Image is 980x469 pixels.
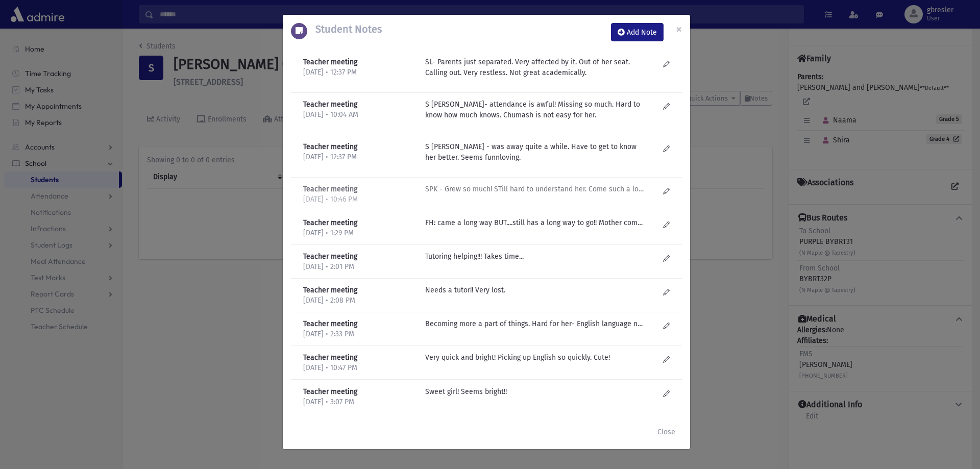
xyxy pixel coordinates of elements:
[425,184,644,194] p: SPK - Grew so much! STill hard to understand her. Come such a long way in confidence. Keeping up ...
[425,318,644,329] p: Becoming more a part of things. Hard for her- English language not good. Hard to comment. Seems h...
[425,141,644,163] p: S [PERSON_NAME] - was away quite a while. Have to get to know her better. Seems funnloving.
[611,23,664,41] button: Add Note
[303,319,357,328] b: Teacher meeting
[425,99,644,120] p: S [PERSON_NAME]- attendance is awful! Missing so much. Hard to know how much knows. Chumash is no...
[303,110,415,120] p: [DATE] • 10:04 AM
[303,218,357,227] b: Teacher meeting
[303,295,415,306] p: [DATE] • 2:08 PM
[425,57,644,78] p: SL- Parents just separated. Very affected by it. Out of her seat. Calling out. Very restless. Not...
[651,423,682,441] button: Close
[303,329,415,339] p: [DATE] • 2:33 PM
[425,352,644,363] p: Very quick and bright! Picking up English so quickly. Cute!
[425,386,644,397] p: Sweet girl! Seems bright!!
[303,67,415,78] p: [DATE] • 12:37 PM
[303,152,415,162] p: [DATE] • 12:37 PM
[425,251,644,262] p: Tutoring helping!!! Takes time...
[303,100,357,109] b: Teacher meeting
[303,228,415,238] p: [DATE] • 1:29 PM
[303,397,415,407] p: [DATE] • 3:07 PM
[303,387,357,396] b: Teacher meeting
[303,286,357,294] b: Teacher meeting
[668,15,690,43] button: Close
[303,262,415,272] p: [DATE] • 2:01 PM
[676,22,682,36] span: ×
[303,353,357,362] b: Teacher meeting
[303,194,415,205] p: [DATE] • 10:46 PM
[303,363,415,373] p: [DATE] • 10:47 PM
[307,23,382,35] h5: Student Notes
[303,142,357,151] b: Teacher meeting
[425,217,644,228] p: FH: came a long way BUT....still has a long way to go!! Mother complaining that she is bored by E...
[303,58,357,66] b: Teacher meeting
[425,285,644,295] p: Needs a tutor!! Very lost.
[303,252,357,261] b: Teacher meeting
[303,185,357,193] b: Teacher meeting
